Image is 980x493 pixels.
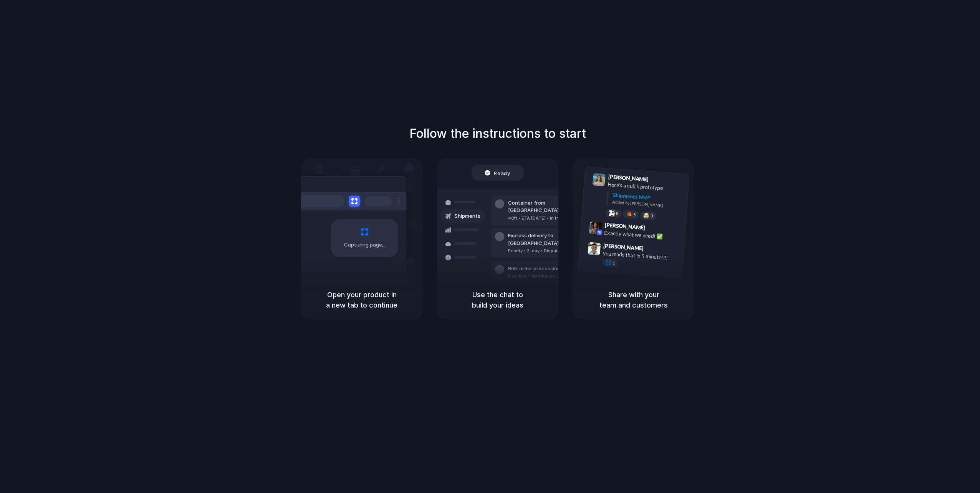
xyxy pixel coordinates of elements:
h5: Open your product in a new tab to continue [310,290,413,310]
div: you made that in 5 minutes?! [603,249,679,262]
span: Capturing page [344,241,387,249]
span: [PERSON_NAME] [608,172,649,184]
div: 40ft • ETA [DATE] • In transit [508,215,591,222]
div: 🤯 [643,213,650,218]
div: Added by [PERSON_NAME] [612,199,683,210]
span: Shipments [454,212,480,220]
span: 8 [616,211,619,215]
div: Bulk order processing [508,265,579,273]
span: 1 [612,261,615,265]
h1: Follow the instructions to start [409,124,586,143]
div: Exactly what we need! ✅ [604,228,681,242]
div: Here's a quick prototype [608,180,684,193]
span: 5 [633,213,636,217]
span: [PERSON_NAME] [603,241,644,252]
span: [PERSON_NAME] [604,221,645,232]
span: 9:42 AM [647,224,663,233]
h5: Use the chat to build your ideas [446,290,549,310]
span: 9:41 AM [651,176,667,185]
span: 9:47 AM [646,245,662,254]
div: Express delivery to [GEOGRAPHIC_DATA] [508,232,591,247]
span: Ready [494,169,510,177]
span: 3 [651,214,653,218]
div: Container from [GEOGRAPHIC_DATA] [508,199,591,214]
div: Shipments MVP [612,191,684,203]
div: 8 pallets • Warehouse B • Packed [508,273,579,280]
div: Priority • 2-day • Dispatched [508,248,591,254]
h5: Share with your team and customers [582,290,685,310]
